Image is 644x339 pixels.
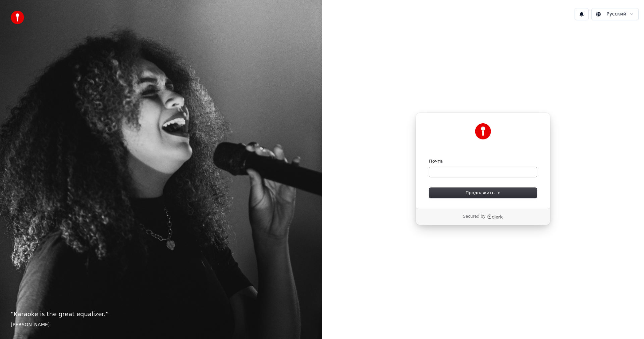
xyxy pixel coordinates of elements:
img: youka [11,11,24,24]
p: Secured by [463,214,485,219]
footer: [PERSON_NAME] [11,322,311,328]
a: Clerk logo [487,214,503,219]
img: Youka [475,123,491,139]
button: Продолжить [429,188,537,198]
span: Продолжить [466,190,501,196]
p: “ Karaoke is the great equalizer. ” [11,309,311,319]
label: Почта [429,158,443,164]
